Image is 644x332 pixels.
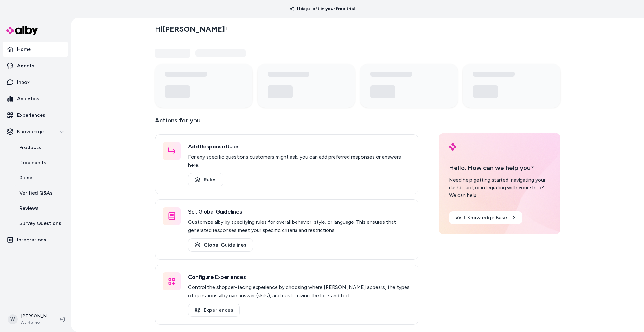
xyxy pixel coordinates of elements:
[3,58,68,73] a: Agents
[13,170,68,185] a: Rules
[188,142,411,151] h3: Add Response Rules
[449,143,456,151] img: alby Logo
[155,24,227,34] h2: Hi [PERSON_NAME] !
[19,174,32,182] p: Rules
[3,42,68,57] a: Home
[188,238,253,252] a: Global Guidelines
[13,216,68,231] a: Survey Questions
[6,26,38,35] img: alby Logo
[155,115,418,130] p: Actions for you
[3,124,68,139] button: Knowledge
[17,128,44,135] p: Knowledge
[19,204,39,212] p: Reviews
[13,155,68,170] a: Documents
[3,91,68,106] a: Analytics
[188,173,223,186] a: Rules
[188,304,240,317] a: Experiences
[21,313,49,319] p: [PERSON_NAME]
[19,144,41,151] p: Products
[3,108,68,123] a: Experiences
[17,236,46,244] p: Integrations
[19,189,53,197] p: Verified Q&As
[3,75,68,90] a: Inbox
[17,111,45,119] p: Experiences
[286,6,359,12] p: 11 days left in your free trial
[4,309,54,329] button: W[PERSON_NAME]At Home
[8,314,18,324] span: W
[17,95,39,103] p: Analytics
[13,201,68,216] a: Reviews
[3,232,68,247] a: Integrations
[449,163,550,172] p: Hello. How can we help you?
[13,140,68,155] a: Products
[188,283,411,300] p: Control the shopper-facing experience by choosing where [PERSON_NAME] appears, the types of quest...
[188,153,411,169] p: For any specific questions customers might ask, you can add preferred responses or answers here.
[19,159,46,166] p: Documents
[188,207,411,216] h3: Set Global Guidelines
[188,272,411,281] h3: Configure Experiences
[21,319,49,326] span: At Home
[188,218,411,235] p: Customize alby by specifying rules for overall behavior, style, or language. This ensures that ge...
[17,78,30,86] p: Inbox
[449,176,550,199] div: Need help getting started, navigating your dashboard, or integrating with your shop? We can help.
[19,220,61,227] p: Survey Questions
[17,46,31,53] p: Home
[17,62,34,70] p: Agents
[13,185,68,201] a: Verified Q&As
[449,211,522,224] a: Visit Knowledge Base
